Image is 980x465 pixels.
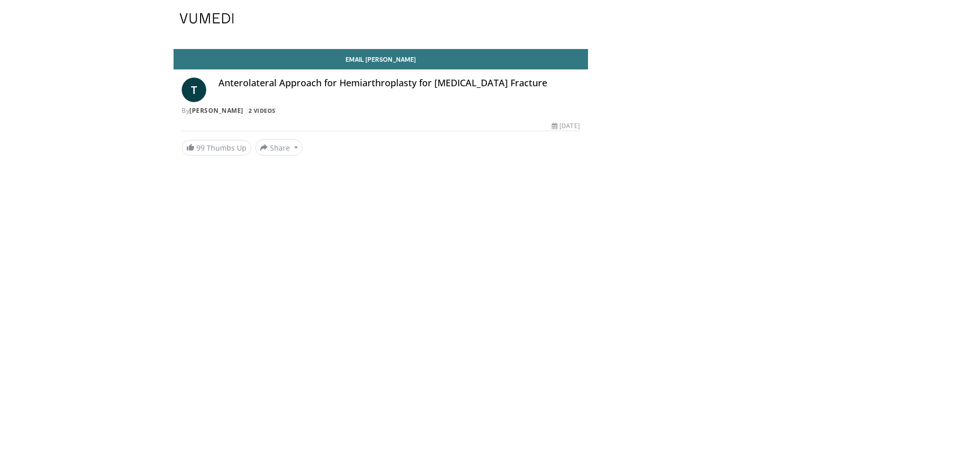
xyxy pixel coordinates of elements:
img: VuMedi Logo [180,13,234,23]
a: Email [PERSON_NAME] [174,49,588,69]
div: [DATE] [552,121,579,131]
h4: Anterolateral Approach for Hemiarthroplasty for [MEDICAL_DATA] Fracture [218,78,580,89]
span: 99 [197,143,205,153]
div: By [182,106,580,115]
button: Share [255,139,303,156]
a: [PERSON_NAME] [189,106,243,115]
a: 2 Videos [245,106,279,115]
a: 99 Thumbs Up [182,140,251,156]
a: T [182,78,206,102]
